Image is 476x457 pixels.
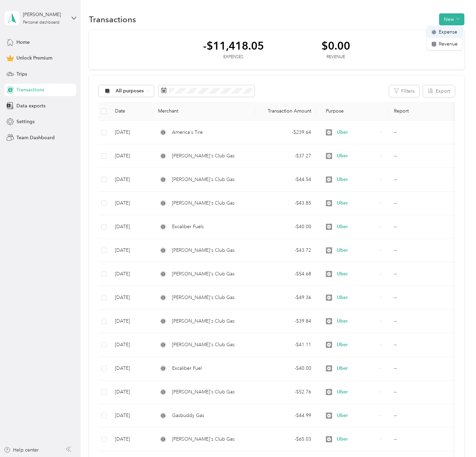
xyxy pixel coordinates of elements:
img: Legacy Icon [Uber] [326,365,332,371]
td: [DATE] [109,239,153,262]
img: Legacy Icon [Uber] [326,224,332,230]
span: [PERSON_NAME]'s Club Gas [172,176,235,183]
td: -- [388,428,457,451]
th: Date [109,102,153,121]
div: - $44.99 [261,412,311,419]
span: Transactions [16,86,44,93]
div: - $43.85 [261,199,311,207]
img: Legacy Icon [Uber] [326,413,332,419]
span: Uber [337,270,377,278]
span: Gasbuddy Gas [172,412,204,419]
span: All purposes [116,89,144,93]
div: - $44.54 [261,176,311,183]
th: Report [388,102,457,121]
td: -- [388,286,457,310]
span: Uber [337,199,377,207]
span: Unlock Premium [16,54,52,62]
span: [PERSON_NAME]'s Club Gas [172,435,235,443]
span: Home [16,39,30,46]
span: Uber [337,129,377,136]
span: Uber [337,176,377,183]
span: Uber [337,294,377,301]
td: [DATE] [109,144,153,168]
span: Trips [16,70,27,78]
td: [DATE] [109,428,153,451]
img: Legacy Icon [Uber] [326,318,332,324]
span: [PERSON_NAME]'s Club Gas [172,152,235,160]
td: [DATE] [109,168,153,192]
td: [DATE] [109,262,153,286]
span: [PERSON_NAME]'s Club Gas [172,341,235,349]
div: - $52.76 [261,388,311,396]
span: Uber [337,388,377,396]
h1: Transactions [89,16,136,23]
td: -- [388,380,457,404]
span: Team Dashboard [16,134,55,141]
div: Revenue [321,54,350,60]
div: - $54.68 [261,270,311,278]
div: $0.00 [321,40,350,52]
td: [DATE] [109,357,153,380]
span: [PERSON_NAME]'s Club Gas [172,199,235,207]
span: [PERSON_NAME]'s Club Gas [172,294,235,301]
span: Settings [16,118,35,125]
div: - $65.03 [261,435,311,443]
div: - $239.64 [261,129,311,136]
span: Uber [337,412,377,419]
span: Excaliber Fuels [172,223,204,231]
td: -- [388,357,457,380]
td: [DATE] [109,286,153,310]
td: -- [388,310,457,333]
img: Legacy Icon [Uber] [326,129,332,135]
span: Uber [337,317,377,325]
img: Legacy Icon [Uber] [326,153,332,159]
td: [DATE] [109,333,153,357]
div: - $43.72 [261,247,311,254]
div: Personal dashboard [23,21,59,25]
span: [PERSON_NAME]'s Club Gas [172,270,235,278]
div: - $39.84 [261,317,311,325]
span: [PERSON_NAME]'s Club Gas [172,388,235,396]
img: Legacy Icon [Uber] [326,247,332,253]
td: -- [388,404,457,428]
span: Purpose [322,108,344,114]
td: [DATE] [109,192,153,215]
div: - $40.00 [261,223,311,231]
span: [PERSON_NAME]'s Club Gas [172,247,235,254]
td: -- [388,333,457,357]
span: Expense [439,28,457,36]
th: Merchant [153,102,255,121]
div: - $41.11 [261,341,311,349]
span: Uber [337,152,377,160]
span: Excaliber Fuel [172,365,202,372]
div: - $40.00 [261,365,311,372]
img: Legacy Icon [Uber] [326,342,332,348]
span: Uber [337,247,377,254]
td: -- [388,168,457,192]
td: [DATE] [109,121,153,144]
div: - $37.27 [261,152,311,160]
span: Uber [337,341,377,349]
td: -- [388,121,457,144]
td: -- [388,262,457,286]
button: Export [423,85,455,97]
span: Revenue [439,40,458,48]
td: -- [388,144,457,168]
div: Expenses [203,54,264,60]
iframe: Everlance-gr Chat Button Frame [438,419,476,457]
span: [PERSON_NAME]'s Club Gas [172,317,235,325]
img: Legacy Icon [Uber] [326,295,332,301]
td: -- [388,215,457,239]
button: Help center [4,446,39,454]
span: Uber [337,365,377,372]
td: [DATE] [109,404,153,428]
th: Transaction Amount [255,102,317,121]
div: -$11,418.05 [203,40,264,52]
img: Legacy Icon [Uber] [326,200,332,206]
img: Legacy Icon [Uber] [326,271,332,277]
button: New [439,13,464,25]
img: Legacy Icon [Uber] [326,436,332,442]
span: Uber [337,223,377,231]
td: [DATE] [109,215,153,239]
